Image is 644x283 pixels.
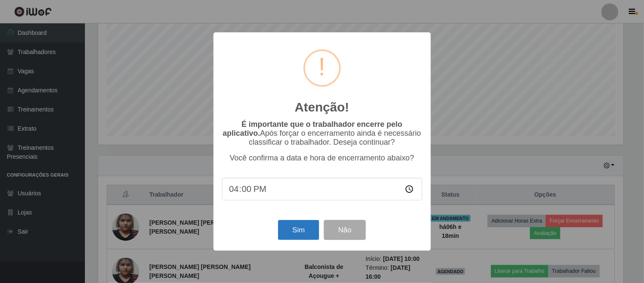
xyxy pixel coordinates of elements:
p: Você confirma a data e hora de encerramento abaixo? [222,154,422,163]
h2: Atenção! [295,100,349,115]
button: Sim [278,220,319,240]
b: É importante que o trabalhador encerre pelo aplicativo. [223,120,402,137]
p: Após forçar o encerramento ainda é necessário classificar o trabalhador. Deseja continuar? [222,120,422,147]
button: Não [324,220,366,240]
